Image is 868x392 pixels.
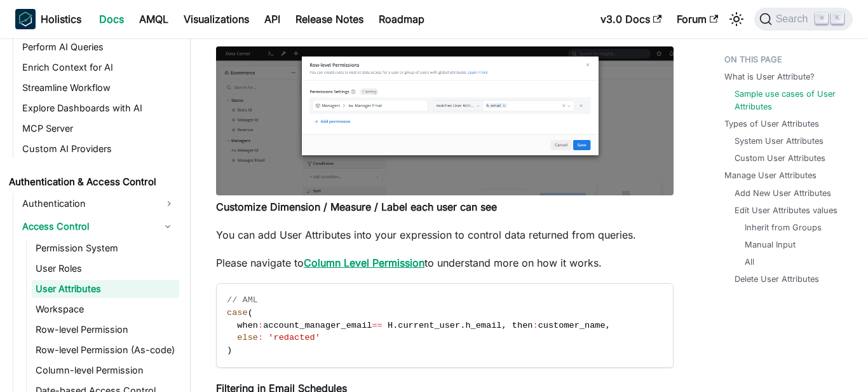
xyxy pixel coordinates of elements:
[32,239,179,257] a: Permission System
[216,200,497,213] strong: Customize Dimension / Measure / Label each user can see
[92,9,132,29] a: Docs
[216,255,674,270] p: Please navigate to to understand more on how it works.
[156,216,179,237] button: Collapse sidebar category 'Access Control'
[288,9,371,29] a: Release Notes
[18,216,156,237] a: Access Control
[735,204,837,216] a: Edit User Attributes values
[772,13,816,25] span: Search
[258,333,263,342] span: :
[32,300,179,318] a: Workspace
[593,9,669,29] a: v3.0 Docs
[18,140,179,158] a: Custom AI Providers
[532,321,538,330] span: :
[735,135,824,147] a: System User Attributes
[372,321,382,330] span: ==
[248,308,253,318] span: (
[32,341,179,359] a: Row-level Permission (As-code)
[237,333,258,342] span: else
[460,321,465,330] span: .
[32,321,179,339] a: Row-level Permission
[304,256,424,269] a: Column Level Permission
[735,273,819,285] a: Delete User Attributes
[5,173,179,191] a: Authentication & Access Control
[227,308,248,318] span: case
[815,13,828,24] kbd: ⌘
[15,9,81,29] a: HolisticsHolistics
[745,239,796,251] a: Manual Input
[465,321,501,330] span: h_email
[371,9,432,29] a: Roadmap
[735,187,831,199] a: Add New User Attributes
[724,169,817,181] a: Manage User Attributes
[257,9,288,29] a: API
[32,260,179,277] a: User Roles
[735,152,825,164] a: Custom User Attributes
[18,99,179,117] a: Explore Dashboards with AI
[18,38,179,56] a: Perform AI Queries
[512,321,533,330] span: then
[745,221,822,234] a: Inherit from Groups
[227,295,258,305] span: // AML
[176,9,257,29] a: Visualizations
[18,59,179,76] a: Enrich Context for AI
[398,321,460,330] span: current_user
[669,9,726,29] a: Forum
[132,9,176,29] a: AMQL
[393,321,398,330] span: .
[724,71,815,83] a: What is User Attribute?
[15,9,36,29] img: Holistics
[18,120,179,137] a: MCP Server
[32,361,179,379] a: Column-level Permission
[32,280,179,298] a: User Attributes
[263,321,372,330] span: account_manager_email
[735,88,843,112] a: Sample use cases of User Attributes
[831,13,844,24] kbd: K
[724,118,819,130] a: Types of User Attributes
[501,321,506,330] span: ,
[606,321,611,330] span: ,
[227,346,232,355] span: )
[726,9,747,29] button: Switch between dark and light mode (currently light mode)
[388,321,393,330] span: H
[268,333,320,342] span: 'redacted'
[538,321,606,330] span: customer_name
[18,193,179,214] a: Authentication
[237,321,258,330] span: when
[41,11,81,27] b: Holistics
[754,8,853,31] button: Search (Command+K)
[18,79,179,97] a: Streamline Workflow
[258,321,263,330] span: :
[216,227,674,242] p: You can add User Attributes into your expression to control data returned from queries.
[745,256,754,268] a: All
